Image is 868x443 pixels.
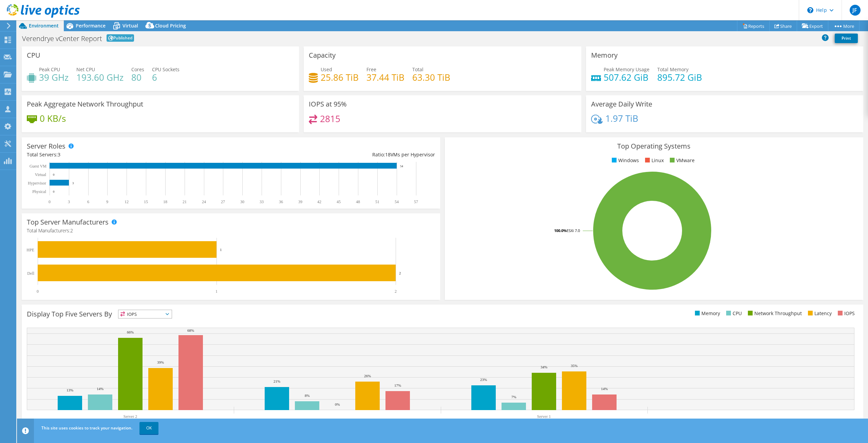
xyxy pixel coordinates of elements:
[828,21,860,31] a: More
[797,21,828,31] a: Export
[39,66,60,73] span: Peak CPU
[27,151,231,158] div: Total Servers:
[70,227,73,234] span: 2
[273,379,280,383] text: 21%
[131,66,144,73] span: Cores
[737,21,770,31] a: Reports
[22,35,102,42] h1: Verendrye vCenter Report
[850,5,861,16] span: JF
[131,74,144,81] h4: 80
[125,199,129,204] text: 12
[317,199,321,204] text: 42
[298,199,302,204] text: 39
[27,271,34,276] text: Dell
[366,66,376,73] span: Free
[139,422,158,434] a: OK
[668,157,695,164] li: VMware
[157,360,164,364] text: 39%
[41,425,132,431] span: This site uses cookies to track your navigation.
[657,74,702,81] h4: 895.72 GiB
[220,248,222,252] text: 1
[806,310,832,317] li: Latency
[144,199,148,204] text: 15
[511,395,516,399] text: 7%
[399,271,401,275] text: 2
[49,199,51,204] text: 0
[67,388,73,392] text: 13%
[364,374,371,378] text: 26%
[395,289,397,294] text: 2
[567,228,580,233] tspan: ESXi 7.0
[335,402,340,406] text: 0%
[610,157,639,164] li: Windows
[746,310,802,317] li: Network Throughput
[309,52,336,59] h3: Capacity
[72,181,74,185] text: 3
[260,199,264,204] text: 33
[53,190,55,193] text: 0
[221,199,225,204] text: 27
[601,387,608,391] text: 14%
[27,142,65,150] h3: Server Roles
[356,199,360,204] text: 48
[76,22,106,29] span: Performance
[127,330,134,334] text: 66%
[321,74,359,81] h4: 25.86 TiB
[215,289,218,294] text: 1
[87,199,89,204] text: 6
[395,199,399,204] text: 54
[375,199,379,204] text: 51
[27,100,143,108] h3: Peak Aggregate Network Throughput
[68,199,70,204] text: 3
[412,66,423,73] span: Total
[97,387,103,391] text: 14%
[53,173,55,176] text: 0
[835,34,858,43] a: Print
[35,172,46,177] text: Virtual
[27,227,435,234] h4: Total Manufacturers:
[231,151,435,158] div: Ratio: VMs per Hypervisor
[30,164,46,169] text: Guest VM
[202,199,206,204] text: 24
[122,22,138,29] span: Virtual
[152,74,180,81] h4: 6
[58,151,60,158] span: 3
[27,218,109,226] h3: Top Server Manufacturers
[541,365,547,369] text: 34%
[414,199,418,204] text: 57
[769,21,797,31] a: Share
[106,199,108,204] text: 9
[76,74,124,81] h4: 193.60 GHz
[385,151,391,158] span: 18
[107,34,134,42] span: Published
[321,66,332,73] span: Used
[604,74,649,81] h4: 507.62 GiB
[591,100,652,108] h3: Average Daily Write
[480,378,487,382] text: 23%
[183,199,187,204] text: 21
[807,7,813,13] svg: \n
[657,66,688,73] span: Total Memory
[26,248,34,252] text: HPE
[309,100,347,108] h3: IOPS at 95%
[187,328,194,332] text: 68%
[643,157,664,164] li: Linux
[40,115,66,122] h4: 0 KB/s
[28,181,46,186] text: Hypervisor
[450,142,858,150] h3: Top Operating Systems
[163,199,167,204] text: 18
[337,199,341,204] text: 45
[27,52,40,59] h3: CPU
[29,22,59,29] span: Environment
[279,199,283,204] text: 36
[320,115,340,122] h4: 2815
[571,364,578,368] text: 35%
[32,189,46,194] text: Physical
[591,52,618,59] h3: Memory
[537,414,551,419] text: Server 1
[124,414,137,419] text: Server 2
[724,310,742,317] li: CPU
[554,228,567,233] tspan: 100.0%
[118,310,172,318] span: IOPS
[39,74,69,81] h4: 39 GHz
